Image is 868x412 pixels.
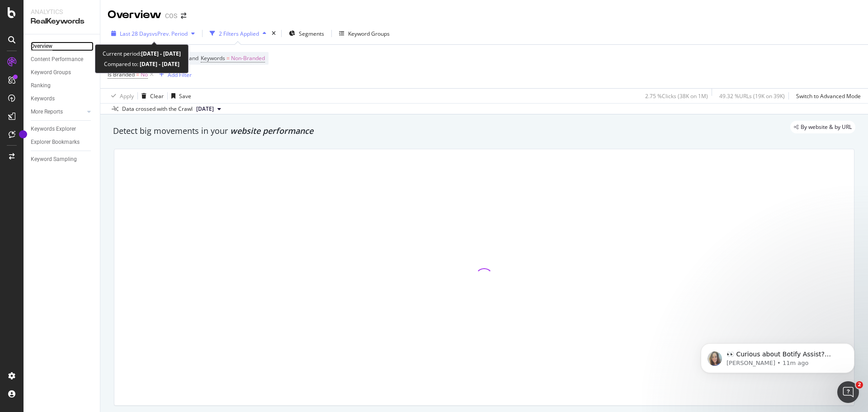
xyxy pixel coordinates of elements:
span: Keywords [201,54,225,62]
div: Overview [108,7,161,23]
a: Keyword Groups [31,68,94,77]
div: Keyword Groups [348,30,390,38]
div: COS [165,11,177,20]
div: Keywords [31,94,55,104]
button: Add Filter [156,69,192,80]
button: Switch to Advanced Mode [793,89,861,103]
div: legacy label [790,121,855,133]
span: 2025 Aug. 6th [196,105,214,113]
span: = [226,54,230,62]
button: Clear [138,89,164,103]
div: Keywords Explorer [31,124,76,134]
div: times [270,29,278,38]
span: = [136,71,139,78]
div: Explorer Bookmarks [31,137,80,147]
span: vs Prev. Period [152,30,188,38]
div: 49.32 % URLs ( 19K on 39K ) [719,92,785,100]
b: [DATE] - [DATE] [138,60,179,68]
div: Analytics [31,7,93,16]
button: Keyword Groups [335,26,393,41]
div: Ranking [31,81,51,90]
button: Segments [285,26,328,41]
span: Last 28 Days [120,30,152,38]
button: Apply [108,89,134,103]
a: More Reports [31,107,85,117]
iframe: Intercom notifications message [687,324,868,388]
button: Last 28 DaysvsPrev. Period [108,26,198,41]
div: Add Filter [168,71,192,79]
a: Keywords [31,94,94,104]
button: [DATE] [193,104,225,114]
button: 2 Filters Applied [206,26,270,41]
span: Non-Branded [231,52,265,65]
div: arrow-right-arrow-left [181,13,186,19]
a: Overview [31,42,94,51]
div: Keyword Sampling [31,155,77,164]
div: Keyword Groups [31,68,71,77]
a: Keyword Sampling [31,155,94,164]
div: Save [179,92,191,100]
span: No [141,68,148,81]
a: Explorer Bookmarks [31,137,94,147]
span: and [189,54,198,62]
div: Content Performance [31,55,83,64]
b: [DATE] - [DATE] [141,50,181,57]
span: 2 [856,381,863,388]
span: By website & by URL [801,124,852,130]
div: Data crossed with the Crawl [122,105,193,113]
a: Ranking [31,81,94,90]
div: Apply [120,92,134,100]
iframe: Intercom live chat [837,381,859,403]
div: Tooltip anchor [19,130,27,138]
div: Clear [150,92,164,100]
div: Switch to Advanced Mode [796,92,861,100]
a: Content Performance [31,55,94,64]
button: Save [168,89,191,103]
span: Segments [299,30,324,38]
div: Overview [31,42,52,51]
a: Keywords Explorer [31,124,94,134]
span: Is Branded [108,71,135,78]
div: 2.75 % Clicks ( 38K on 1M ) [645,92,708,100]
div: 2 Filters Applied [219,30,259,38]
div: Compared to: [104,59,179,69]
div: Current period: [103,48,181,59]
div: RealKeywords [31,16,93,27]
div: More Reports [31,107,63,117]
